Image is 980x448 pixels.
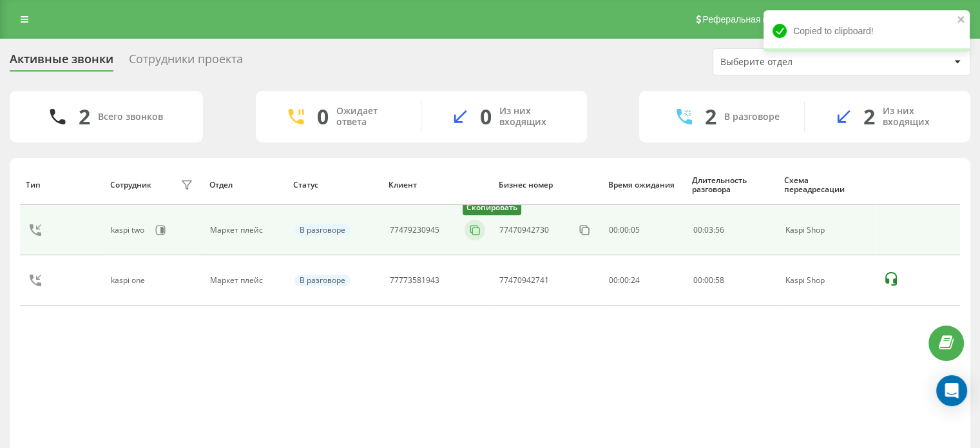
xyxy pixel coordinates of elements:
[936,375,967,406] div: Open Intercom Messenger
[499,106,568,128] div: Из них входящих
[704,275,713,286] span: 00
[79,104,90,129] div: 2
[957,14,966,26] button: close
[294,224,351,236] div: В разговоре
[390,276,439,285] div: 77773581943
[499,180,596,190] div: Бизнес номер
[111,226,148,235] div: kaspi two
[609,226,678,235] div: 00:00:05
[715,275,724,286] span: 58
[724,112,780,122] div: В разговоре
[609,276,678,285] div: 00:00:24
[110,180,151,190] div: Сотрудник
[499,276,549,285] div: 77470942741
[715,224,724,235] span: 56
[98,112,163,122] div: Всего звонков
[111,276,148,285] div: kaspi one
[863,104,875,129] div: 2
[705,104,716,129] div: 2
[785,226,869,235] div: Kaspi Shop
[336,106,401,128] div: Ожидает ответа
[390,226,439,235] div: 77479230945
[210,226,280,235] div: Маркет плейс
[294,275,351,286] div: В разговоре
[26,180,98,190] div: Тип
[693,276,724,285] div: : :
[704,224,713,235] span: 03
[463,200,521,215] div: Скопировать
[702,14,808,24] span: Реферальная программа
[209,180,282,190] div: Отдел
[389,180,486,190] div: Клиент
[293,180,376,190] div: Статус
[692,176,772,195] div: Длительность разговора
[785,276,869,285] div: Kaspi Shop
[499,226,549,235] div: 77470942730
[883,106,951,128] div: Из них входящих
[720,57,874,68] div: Выберите отдел
[10,52,113,72] div: Активные звонки
[480,104,492,129] div: 0
[693,275,702,286] span: 00
[784,176,870,195] div: Схема переадресации
[693,224,702,235] span: 00
[693,226,724,235] div: : :
[210,276,280,285] div: Маркет плейс
[129,52,243,72] div: Сотрудники проекта
[608,180,680,190] div: Время ожидания
[764,10,970,52] div: Copied to clipboard!
[317,104,329,129] div: 0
